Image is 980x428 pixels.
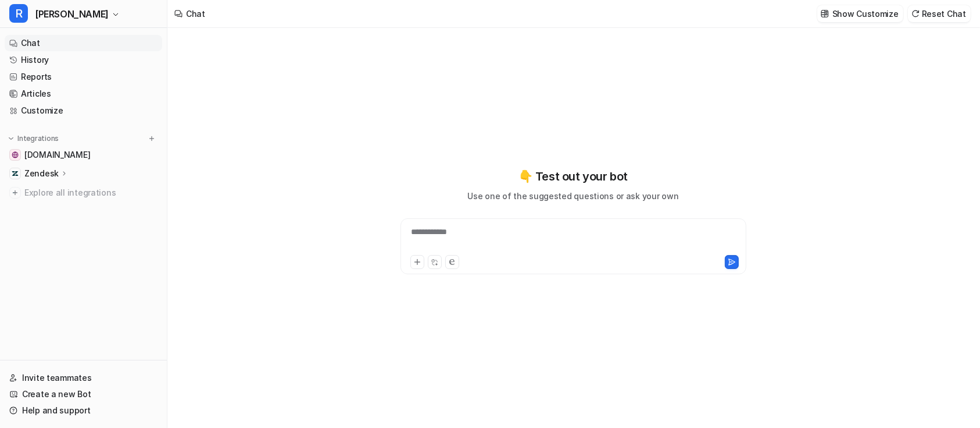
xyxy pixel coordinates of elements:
div: Chat [186,8,205,20]
p: Integrations [17,134,59,143]
a: Reports [5,69,162,85]
img: explore all integrations [9,187,21,199]
a: Create a new Bot [5,386,162,402]
a: Chat [5,35,162,51]
p: Use one of the suggested questions or ask your own [467,190,678,202]
span: [DOMAIN_NAME] [24,149,90,161]
span: [PERSON_NAME] [35,6,109,22]
button: Integrations [5,133,62,144]
img: customize [821,9,829,18]
a: Customize [5,102,162,119]
a: swyfthome.com[DOMAIN_NAME] [5,147,162,163]
span: R [9,4,28,23]
p: 👇 Test out your bot [518,168,628,185]
img: swyfthome.com [12,151,19,158]
button: Reset Chat [908,5,971,22]
img: reset [911,9,920,18]
button: Show Customize [817,5,903,22]
img: expand menu [7,135,15,143]
a: Explore all integrations [5,185,162,201]
img: menu_add.svg [148,135,156,143]
p: Show Customize [832,8,899,20]
a: Help and support [5,402,162,419]
span: Explore all integrations [24,183,158,202]
img: Zendesk [12,170,19,177]
a: Invite teammates [5,370,162,386]
a: Articles [5,86,162,102]
p: Zendesk [24,168,59,179]
a: History [5,52,162,68]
